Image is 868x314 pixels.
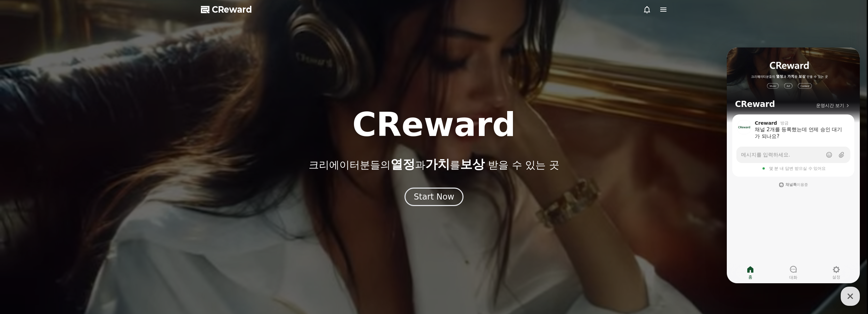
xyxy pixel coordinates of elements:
[404,188,464,206] button: Start Now
[425,157,450,171] span: 가치
[201,4,252,15] a: CReward
[391,157,415,171] span: 열정
[414,191,454,202] div: Start Now
[404,194,464,201] a: Start Now
[727,47,860,283] iframe: Channel chat
[460,157,485,171] span: 보상
[352,108,516,141] h1: CReward
[309,158,559,171] p: 크리에이터분들의 과 를 받을 수 있는 곳
[212,4,252,15] span: CReward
